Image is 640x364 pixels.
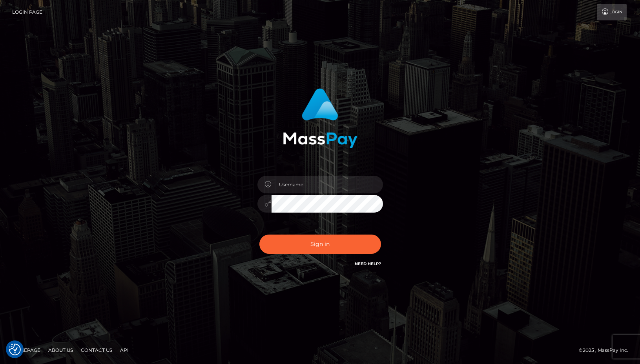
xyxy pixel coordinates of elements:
[45,344,76,356] a: About Us
[579,346,634,355] div: © 2025 , MassPay Inc.
[12,4,42,20] a: Login Page
[9,344,21,355] button: Consent Preferences
[9,344,44,356] a: Homepage
[272,176,383,193] input: Username...
[283,88,357,148] img: MassPay Login
[9,344,21,355] img: Revisit consent button
[78,344,115,356] a: Contact Us
[597,4,627,20] a: Login
[355,261,381,266] a: Need Help?
[117,344,132,356] a: API
[259,235,381,254] button: Sign in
